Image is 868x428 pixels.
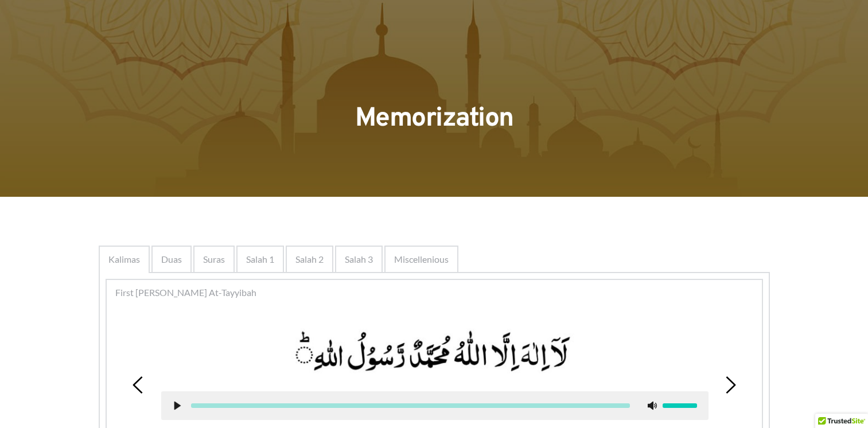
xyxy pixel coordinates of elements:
span: Salah 3 [345,252,373,266]
span: First [PERSON_NAME] At-Tayyibah [115,286,256,299]
span: Salah 1 [246,252,274,266]
span: Duas [161,252,182,266]
span: Kalimas [108,252,140,266]
span: Memorization [355,102,513,136]
span: Salah 2 [295,252,324,266]
span: Miscellenious [394,252,449,266]
span: Suras [203,252,225,266]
